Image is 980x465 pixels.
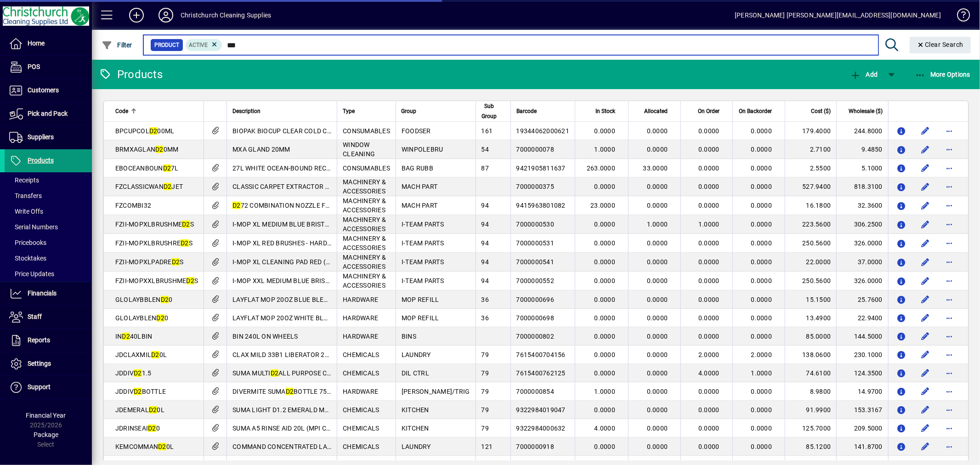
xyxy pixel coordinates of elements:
[343,197,386,214] span: MACHINERY & ACCESSORIES
[698,183,719,190] span: 0.0000
[402,127,431,135] span: FOODSER
[482,258,489,266] span: 94
[5,282,92,305] a: Financials
[232,351,364,358] span: CLAX MILD 33B1 LIBERATOR 20L (MPI C33)
[482,369,489,377] span: 79
[482,146,489,153] span: 54
[516,369,566,377] span: 7615400762125
[232,239,360,247] span: I-MOP XL RED BRUSHES - HARD (SET OF 2)
[5,79,92,102] a: Customers
[751,296,772,303] span: 0.0000
[115,164,179,172] span: EBOCEANBOUN 7L
[785,122,836,140] td: 179.4000
[836,309,888,327] td: 22.9400
[849,106,883,116] span: Wholesale ($)
[785,290,836,309] td: 15.1500
[5,352,92,375] a: Settings
[343,141,375,158] span: WINDOW CLEANING
[634,106,676,116] div: Allocated
[735,8,941,23] div: [PERSON_NAME] [PERSON_NAME][EMAIL_ADDRESS][DOMAIN_NAME]
[482,239,489,247] span: 94
[950,2,969,32] a: Knowledge Base
[232,296,356,303] span: LAYFLAT MOP 20OZ BLUE BLEND REFILL
[785,346,836,364] td: 138.0600
[28,313,42,320] span: Staff
[28,40,45,47] span: Home
[482,101,505,121] div: Sub Group
[918,217,933,232] button: Edit
[482,221,489,228] span: 94
[698,221,719,228] span: 1.0000
[134,388,142,395] em: D2
[115,221,194,228] span: FZII-MOPXLBRUSHME S
[402,388,470,395] span: [PERSON_NAME]/TRIG
[115,369,152,377] span: JDDIV 1.5
[785,215,836,234] td: 223.5600
[402,296,439,303] span: MOP REFILL
[9,176,39,184] span: Receipts
[102,41,132,49] span: Filter
[516,351,566,358] span: 7615400704156
[232,333,298,340] span: BIN 240L ON WHEELS
[942,142,957,157] button: More options
[918,366,933,380] button: Edit
[115,258,184,266] span: FZII-MOPXLPADRE S
[402,221,444,228] span: I-TEAM PARTS
[595,277,616,284] span: 0.0000
[785,177,836,196] td: 527.9400
[751,351,772,358] span: 2.0000
[785,159,836,177] td: 2.5500
[918,292,933,307] button: Edit
[595,239,616,247] span: 0.0000
[848,66,880,83] button: Add
[232,221,388,228] span: I-MOP XL MEDIUM BLUE BRISTLE BRUSH (SET OF 2)
[647,296,668,303] span: 0.0000
[942,292,957,307] button: More options
[115,127,175,135] span: BPCUPCOL 00ML
[918,124,933,138] button: Edit
[785,140,836,159] td: 2.7100
[595,351,616,358] span: 0.0000
[785,196,836,215] td: 16.1800
[9,208,43,215] span: Write Offs
[918,198,933,213] button: Edit
[751,314,772,322] span: 0.0000
[232,183,383,190] span: CLASSIC CARPET EXTRACTOR WAND WITH 2 JETS
[751,202,772,209] span: 0.0000
[182,221,190,228] em: D2
[647,314,668,322] span: 0.0000
[155,146,164,153] em: D2
[232,369,445,377] span: SUMA MULTI ALL PURPOSE CLEANER CONCENTRATE 1.5L (MPI C31)
[343,272,386,289] span: MACHINERY & ACCESSORIES
[698,333,719,340] span: 0.0000
[785,272,836,290] td: 250.5600
[836,346,888,364] td: 230.1000
[9,239,46,246] span: Pricebooks
[482,202,489,209] span: 94
[836,196,888,215] td: 32.3600
[647,351,668,358] span: 0.0000
[232,202,241,209] em: D2
[402,146,443,153] span: WINPOLEBRU
[5,235,92,250] a: Pricebooks
[698,106,719,116] span: On Order
[154,40,179,50] span: Product
[785,253,836,272] td: 22.0000
[5,376,92,399] a: Support
[516,314,555,322] span: 7000000698
[751,221,772,228] span: 0.0000
[402,106,417,116] span: Group
[836,382,888,401] td: 14.9700
[581,106,623,116] div: In Stock
[698,314,719,322] span: 0.0000
[482,296,489,303] span: 36
[482,351,489,358] span: 79
[785,327,836,346] td: 85.0000
[343,235,386,251] span: MACHINERY & ACCESSORIES
[402,369,429,377] span: DIL CTRL
[785,382,836,401] td: 8.9800
[402,277,444,284] span: I-TEAM PARTS
[942,311,957,325] button: More options
[686,106,727,116] div: On Order
[28,289,57,297] span: Financials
